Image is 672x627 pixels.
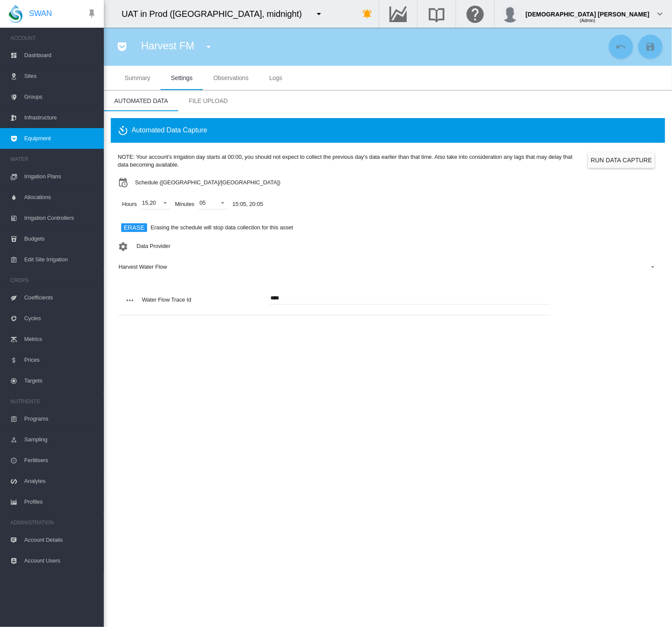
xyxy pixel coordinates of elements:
[24,128,97,149] span: Equipment
[616,42,626,52] md-icon: icon-undo
[24,429,97,450] span: Sampling
[388,9,408,19] md-icon: Go to the Data Hub
[24,530,97,550] span: Account Details
[121,223,147,232] button: Erase
[24,350,97,370] span: Prices
[189,97,228,104] span: File Upload
[10,31,97,45] span: ACCOUNT
[142,199,148,207] div: 15
[24,287,97,308] span: Coefficients
[142,296,191,303] label: Water Flow Trace Id
[10,152,97,166] span: WATER
[24,166,97,187] span: Irrigation Plans
[24,408,97,429] span: Programs
[228,196,267,212] span: 15:05, 20:05
[118,125,207,136] span: Automated Data Capture
[609,35,633,59] button: Cancel Changes
[10,516,97,530] span: ADMINISTRATION
[117,42,127,52] md-icon: icon-pocket
[24,45,97,66] span: Dashboard
[203,42,214,52] md-icon: icon-menu-down
[24,66,97,87] span: Sites
[24,329,97,350] span: Metrics
[588,152,655,168] button: Run Data Capture
[24,249,97,270] span: Edit Site Irrigation
[314,9,324,19] md-icon: icon-menu-down
[9,5,23,23] img: SWAN-Landscape-Logo-Colour-drop.png
[655,9,665,19] md-icon: icon-chevron-down
[526,6,649,15] div: [DEMOGRAPHIC_DATA] [PERSON_NAME]
[150,199,156,207] div: 20
[135,179,280,186] span: Schedule ([GEOGRAPHIC_DATA]/[GEOGRAPHIC_DATA])
[269,74,282,81] span: Logs
[170,196,199,212] span: Minutes
[310,5,328,23] button: icon-menu-down
[125,74,150,81] span: Summary
[24,107,97,128] span: Infrastructure
[24,308,97,329] span: Cycles
[118,241,128,252] md-icon: icon-cog
[118,196,141,212] span: Hours
[118,177,128,188] md-icon: icon-calendar-clock
[362,9,373,19] md-icon: icon-bell-ring
[118,153,585,169] div: NOTE: Your account's irrigation day starts at 00:00, you should not expect to collect the previou...
[24,228,97,249] span: Budgets
[171,74,193,81] span: Settings
[10,273,97,287] span: CROPS
[151,224,293,232] span: Erasing the schedule will stop data collection for this asset
[118,125,132,136] md-icon: icon-camera-timer
[426,9,447,19] md-icon: Search the knowledge base
[638,35,662,59] button: Save Changes
[118,260,658,273] md-select: Configuration: Harvest Water Flow
[24,450,97,471] span: Fertilisers
[29,8,52,19] span: SWAN
[10,395,97,408] span: NUTRIENTS
[213,74,248,81] span: Observations
[580,18,595,23] span: (Admin)
[199,199,206,206] div: 05
[645,42,656,52] md-icon: icon-content-save
[24,492,97,512] span: Profiles
[24,87,97,107] span: Groups
[113,38,131,55] button: icon-pocket
[200,38,217,55] button: icon-menu-down
[24,471,97,492] span: Analytes
[465,9,486,19] md-icon: Click here for help
[24,550,97,571] span: Account Users
[137,243,170,250] span: Data Provider
[122,8,310,20] div: UAT in Prod ([GEOGRAPHIC_DATA], midnight)
[125,295,135,305] md-icon: icon-dots-horizontal
[24,187,97,208] span: Allocations
[142,199,156,207] span: ,
[24,208,97,228] span: Irrigation Controllers
[141,40,194,51] span: Harvest FM
[359,5,376,23] button: icon-bell-ring
[87,9,97,19] md-icon: icon-pin
[24,370,97,391] span: Targets
[502,5,519,23] img: profile.jpg
[119,264,167,270] div: Harvest Water Flow
[114,97,168,104] span: Automated Data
